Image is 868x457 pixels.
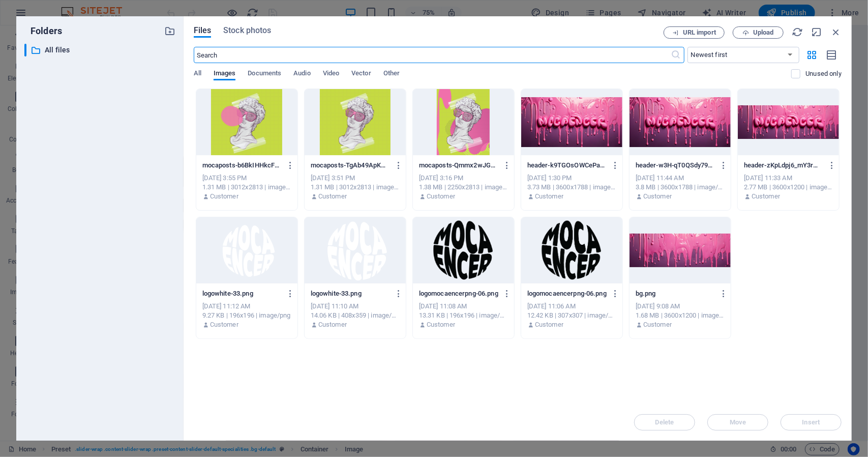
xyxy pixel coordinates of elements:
[311,161,391,170] p: mocaposts-TgAb49ApKQU30yzf6ZbGRg.png
[202,174,291,183] div: [DATE] 3:55 PM
[733,26,784,39] button: Upload
[419,289,499,298] p: logomocaencerpng-06.png
[419,311,508,320] div: 13.31 KB | 196x196 | image/png
[194,67,201,81] span: All
[419,302,508,311] div: [DATE] 11:08 AM
[311,174,400,183] div: [DATE] 3:51 PM
[636,302,725,311] div: [DATE] 9:08 AM
[527,183,616,192] div: 3.73 MB | 3600x1788 | image/png
[830,26,842,38] i: Close
[24,24,62,38] p: Folders
[248,67,281,81] span: Documents
[753,30,774,36] span: Upload
[24,44,26,56] div: ​
[744,183,833,192] div: 2.77 MB | 3600x1200 | image/png
[527,174,616,183] div: [DATE] 1:30 PM
[527,289,607,298] p: logomocaencerpng-06.png
[210,192,238,201] p: Customer
[636,161,715,170] p: header-w3H-qT0QSdy798bj3d8axA.png
[214,67,236,81] span: Images
[223,24,271,37] span: Stock photos
[811,26,822,38] i: Minimize
[427,320,455,329] p: Customer
[318,320,347,329] p: Customer
[210,320,238,329] p: Customer
[527,161,607,170] p: header-k9TGOsOWCePaHWB2cJYceA.png
[293,67,310,81] span: Audio
[202,311,291,320] div: 9.27 KB | 196x196 | image/png
[744,161,824,170] p: header-zKpLdpj6_mY3rm97G6-aIw.png
[45,44,157,56] p: All files
[351,67,371,81] span: Vector
[636,311,725,320] div: 1.68 MB | 3600x1200 | image/png
[419,183,508,192] div: 1.38 MB | 2250x2813 | image/png
[792,26,803,38] i: Reload
[194,24,212,37] span: Files
[164,25,175,37] i: Create new folder
[744,174,833,183] div: [DATE] 11:33 AM
[419,174,508,183] div: [DATE] 3:16 PM
[527,311,616,320] div: 12.42 KB | 307x307 | image/png
[643,320,672,329] p: Customer
[202,183,291,192] div: 1.31 MB | 3012x2813 | image/png
[202,161,282,170] p: mocaposts-b6BkIHHkcFu63xZDF8BEkw.png
[636,183,725,192] div: 3.8 MB | 3600x1788 | image/png
[383,67,400,81] span: Other
[636,289,715,298] p: bg.png
[752,192,780,201] p: Customer
[664,26,725,39] button: URL import
[311,183,400,192] div: 1.31 MB | 3012x2813 | image/png
[419,161,499,170] p: mocaposts-Qmmx2wJGWcGWVG-xVSXlhA.png
[683,30,716,36] span: URL import
[311,302,400,311] div: [DATE] 11:10 AM
[323,67,339,81] span: Video
[805,69,842,78] p: Displays only files that are not in use on the website. Files added during this session can still...
[535,192,563,201] p: Customer
[427,192,455,201] p: Customer
[311,311,400,320] div: 14.06 KB | 408x359 | image/png
[535,320,563,329] p: Customer
[318,192,347,201] p: Customer
[194,47,671,63] input: Search
[202,289,282,298] p: logowhite-33.png
[636,174,725,183] div: [DATE] 11:44 AM
[643,192,672,201] p: Customer
[527,302,616,311] div: [DATE] 11:06 AM
[202,302,291,311] div: [DATE] 11:12 AM
[311,289,391,298] p: logowhite-33.png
